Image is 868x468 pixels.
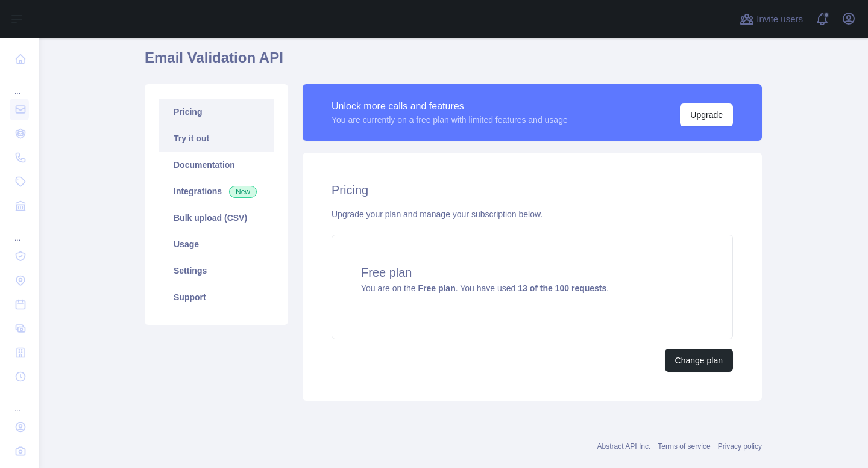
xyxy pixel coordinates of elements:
[756,13,803,26] span: Invite users
[332,114,568,126] div: You are currently on a free plan with limited features and usage
[159,152,274,178] a: Documentation
[737,10,805,29] button: Invite users
[597,442,651,451] a: Abstract API Inc.
[658,442,710,451] a: Terms of service
[159,231,274,257] a: Usage
[680,103,733,126] button: Upgrade
[159,205,274,231] a: Bulk upload (CSV)
[361,264,703,281] h4: Free plan
[10,390,29,414] div: ...
[145,48,762,77] h1: Email Validation API
[361,283,609,293] span: You are on the . You have used .
[159,257,274,284] a: Settings
[518,283,606,293] strong: 13 of the 100 requests
[159,284,274,310] a: Support
[665,349,733,372] button: Change plan
[332,99,568,114] div: Unlock more calls and features
[418,283,455,293] strong: Free plan
[332,182,733,199] h2: Pricing
[159,178,274,205] a: Integrations New
[332,208,733,220] div: Upgrade your plan and manage your subscription below.
[159,125,274,152] a: Try it out
[159,99,274,125] a: Pricing
[10,219,29,243] div: ...
[229,186,257,198] span: New
[10,72,29,96] div: ...
[718,442,762,451] a: Privacy policy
